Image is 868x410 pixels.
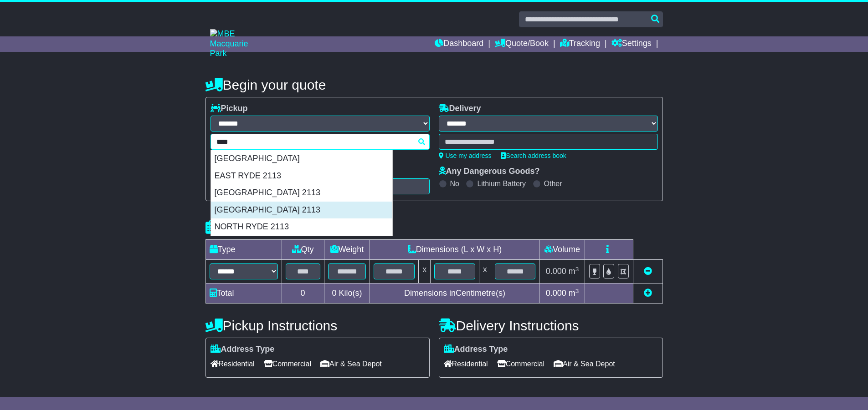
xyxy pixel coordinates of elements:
[544,179,562,188] label: Other
[211,218,392,236] div: NORTH RYDE 2113
[546,267,566,276] span: 0.000
[644,267,652,276] a: Remove this item
[210,29,265,59] img: MBE Macquarie Park
[539,240,585,260] td: Volume
[439,167,540,177] label: Any Dangerous Goods?
[370,240,539,260] td: Dimensions (L x W x H)
[435,36,483,52] a: Dashboard
[205,318,430,333] h4: Pickup Instructions
[332,289,336,298] span: 0
[501,152,566,159] a: Search address book
[439,318,663,333] h4: Delivery Instructions
[320,357,382,371] span: Air & Sea Depot
[439,152,492,159] a: Use my address
[211,167,392,185] div: EAST RYDE 2113
[205,220,320,235] h4: Package details |
[211,184,392,202] div: [GEOGRAPHIC_DATA] 2113
[324,283,370,304] td: Kilo(s)
[211,344,275,354] label: Address Type
[644,289,652,298] a: Add new item
[439,104,481,114] label: Delivery
[205,77,663,92] h4: Begin your quote
[211,104,248,114] label: Pickup
[205,283,282,304] td: Total
[444,344,508,354] label: Address Type
[211,150,392,167] div: [GEOGRAPHIC_DATA]
[450,179,459,188] label: No
[444,357,488,371] span: Residential
[211,357,255,371] span: Residential
[211,134,430,150] typeahead: Please provide city
[611,36,652,52] a: Settings
[554,357,615,371] span: Air & Sea Depot
[324,240,370,260] td: Weight
[569,289,579,298] span: m
[205,240,282,260] td: Type
[575,266,579,273] sup: 3
[560,36,600,52] a: Tracking
[479,260,491,283] td: x
[282,240,324,260] td: Qty
[264,357,311,371] span: Commercial
[370,283,539,304] td: Dimensions in Centimetre(s)
[477,179,526,188] label: Lithium Battery
[569,267,579,276] span: m
[497,357,544,371] span: Commercial
[575,288,579,294] sup: 3
[546,289,566,298] span: 0.000
[419,260,431,283] td: x
[211,202,392,219] div: [GEOGRAPHIC_DATA] 2113
[282,283,324,304] td: 0
[495,36,549,52] a: Quote/Book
